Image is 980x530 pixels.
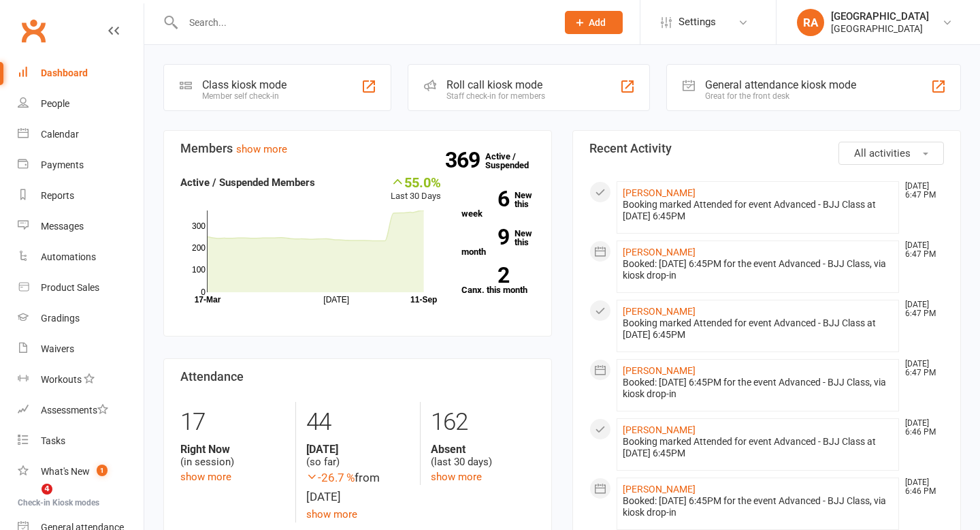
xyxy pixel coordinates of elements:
[18,211,144,242] a: Messages
[623,436,893,459] div: Booking marked Attended for event Advanced - BJJ Class at [DATE] 6:45PM
[306,471,355,484] span: -26.7 %
[797,9,824,36] div: RA
[16,14,50,48] a: Clubworx
[14,484,46,516] iframe: Intercom live chat
[18,334,144,364] a: Waivers
[898,300,943,318] time: [DATE] 6:47 PM
[18,364,144,395] a: Workouts
[18,89,144,119] a: People
[705,78,856,91] div: General attendance kiosk mode
[391,174,441,204] div: Last 30 Days
[391,174,441,189] div: 55.0%
[202,78,287,91] div: Class kiosk mode
[461,229,535,256] a: 9New this month
[18,58,144,89] a: Dashboard
[461,227,509,247] strong: 9
[485,142,545,180] a: 369Active / Suspended
[41,67,88,78] div: Dashboard
[18,272,144,303] a: Product Sales
[18,119,144,150] a: Calendar
[18,303,144,334] a: Gradings
[180,402,285,443] div: 17
[589,142,944,155] h3: Recent Activity
[565,11,623,34] button: Add
[854,147,911,159] span: All activities
[18,456,144,487] a: What's New1
[18,426,144,456] a: Tasks
[41,435,65,446] div: Tasks
[180,443,285,456] strong: Right Now
[41,466,90,477] div: What's New
[431,471,482,483] a: show more
[306,443,410,456] strong: [DATE]
[623,306,696,317] a: [PERSON_NAME]
[623,247,696,258] a: [PERSON_NAME]
[898,419,943,437] time: [DATE] 6:46 PM
[431,443,535,469] div: (last 30 days)
[179,13,547,32] input: Search...
[180,142,535,155] h3: Members
[41,374,82,385] div: Workouts
[306,469,410,505] div: from [DATE]
[41,221,84,232] div: Messages
[623,199,893,222] div: Booking marked Attended for event Advanced - BJJ Class at [DATE] 6:45PM
[41,129,79,140] div: Calendar
[41,343,74,354] div: Waivers
[180,471,231,483] a: show more
[838,142,944,165] button: All activities
[445,150,485,170] strong: 369
[18,395,144,426] a: Assessments
[898,478,943,496] time: [DATE] 6:46 PM
[41,98,69,109] div: People
[461,191,535,218] a: 6New this week
[306,402,410,443] div: 44
[623,484,696,495] a: [PERSON_NAME]
[18,150,144,181] a: Payments
[679,7,716,37] span: Settings
[41,190,74,201] div: Reports
[236,143,287,155] a: show more
[461,267,535,294] a: 2Canx. this month
[461,265,509,285] strong: 2
[446,78,545,91] div: Roll call kiosk mode
[705,91,856,101] div: Great for the front desk
[461,189,509,209] strong: 6
[623,258,893,281] div: Booked: [DATE] 6:45PM for the event Advanced - BJJ Class, via kiosk drop-in
[589,17,606,28] span: Add
[41,159,84,170] div: Payments
[623,317,893,341] div: Booking marked Attended for event Advanced - BJJ Class at [DATE] 6:45PM
[202,91,287,101] div: Member self check-in
[41,405,108,416] div: Assessments
[431,443,535,456] strong: Absent
[431,402,535,443] div: 162
[180,176,315,189] strong: Active / Suspended Members
[623,187,696,198] a: [PERSON_NAME]
[180,370,535,384] h3: Attendance
[42,484,52,495] span: 4
[623,365,696,376] a: [PERSON_NAME]
[831,22,929,35] div: [GEOGRAPHIC_DATA]
[97,465,108,476] span: 1
[18,181,144,211] a: Reports
[623,377,893,400] div: Booked: [DATE] 6:45PM for the event Advanced - BJJ Class, via kiosk drop-in
[41,282,99,293] div: Product Sales
[180,443,285,469] div: (in session)
[306,508,357,520] a: show more
[623,424,696,435] a: [PERSON_NAME]
[41,313,80,324] div: Gradings
[41,251,96,262] div: Automations
[898,241,943,259] time: [DATE] 6:47 PM
[623,495,893,518] div: Booked: [DATE] 6:45PM for the event Advanced - BJJ Class, via kiosk drop-in
[898,182,943,200] time: [DATE] 6:47 PM
[898,360,943,377] time: [DATE] 6:47 PM
[831,10,929,22] div: [GEOGRAPHIC_DATA]
[306,443,410,469] div: (so far)
[446,91,545,101] div: Staff check-in for members
[18,242,144,272] a: Automations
